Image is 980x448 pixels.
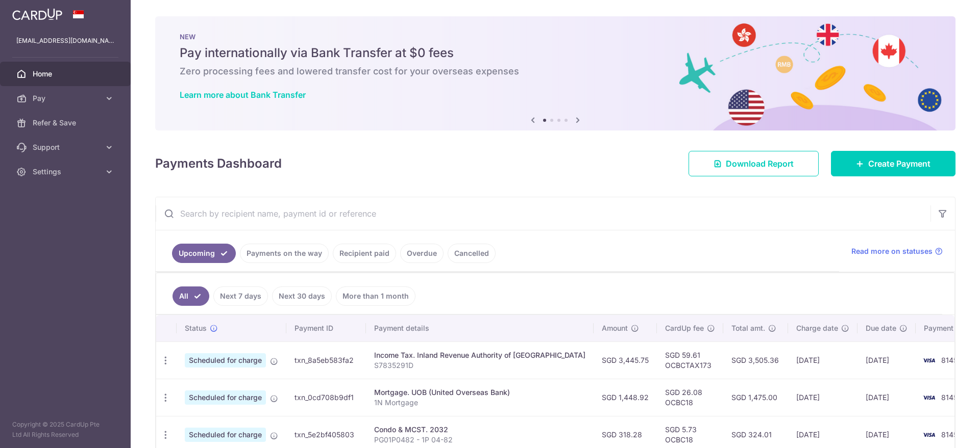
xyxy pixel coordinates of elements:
[657,379,723,416] td: SGD 26.08 OCBC18
[941,393,958,402] span: 8145
[155,154,282,173] h4: Payments Dashboard
[173,286,209,306] a: All
[689,151,819,176] a: Download Report
[857,341,916,379] td: [DATE]
[12,8,62,20] img: CardUp
[868,157,930,170] span: Create Payment
[33,69,100,79] span: Home
[919,429,939,441] img: Bank Card
[657,341,723,379] td: SGD 59.61 OCBCTAX173
[272,286,332,306] a: Next 30 days
[374,350,585,360] div: Income Tax. Inland Revenue Authority of [GEOGRAPHIC_DATA]
[374,387,585,398] div: Mortgage. UOB (United Overseas Bank)
[941,430,958,439] span: 8145
[333,244,396,263] a: Recipient paid
[788,341,857,379] td: [DATE]
[731,323,765,333] span: Total amt.
[831,151,955,176] a: Create Payment
[851,246,943,256] a: Read more on statuses
[594,341,657,379] td: SGD 3,445.75
[594,379,657,416] td: SGD 1,448.92
[213,286,268,306] a: Next 7 days
[286,315,366,341] th: Payment ID
[851,246,933,256] span: Read more on statuses
[448,244,496,263] a: Cancelled
[796,323,838,333] span: Charge date
[185,390,266,405] span: Scheduled for charge
[919,354,939,366] img: Bank Card
[788,379,857,416] td: [DATE]
[172,244,236,263] a: Upcoming
[180,90,306,100] a: Learn more about Bank Transfer
[941,356,958,364] span: 8145
[155,16,955,130] img: Bank transfer banner
[857,379,916,416] td: [DATE]
[602,323,628,333] span: Amount
[374,398,585,408] p: 1N Mortgage
[723,379,788,416] td: SGD 1,475.00
[919,391,939,404] img: Bank Card
[33,142,100,152] span: Support
[185,428,266,442] span: Scheduled for charge
[33,167,100,177] span: Settings
[286,379,366,416] td: txn_0cd708b9df1
[374,360,585,371] p: S7835291D
[240,244,329,263] a: Payments on the way
[374,435,585,445] p: PG01P0482 - 1P 04-82
[866,323,896,333] span: Due date
[336,286,415,306] a: More than 1 month
[33,118,100,128] span: Refer & Save
[723,341,788,379] td: SGD 3,505.36
[726,157,794,170] span: Download Report
[185,323,207,333] span: Status
[180,45,931,61] h5: Pay internationally via Bank Transfer at $0 fees
[16,36,114,46] p: [EMAIL_ADDRESS][DOMAIN_NAME]
[180,33,931,41] p: NEW
[180,65,931,77] h6: Zero processing fees and lowered transfer cost for your overseas expenses
[33,93,100,103] span: Pay
[400,244,444,263] a: Overdue
[374,425,585,435] div: Condo & MCST. 2032
[366,315,594,341] th: Payment details
[665,323,704,333] span: CardUp fee
[156,197,930,230] input: Search by recipient name, payment id or reference
[185,353,266,367] span: Scheduled for charge
[286,341,366,379] td: txn_8a5eb583fa2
